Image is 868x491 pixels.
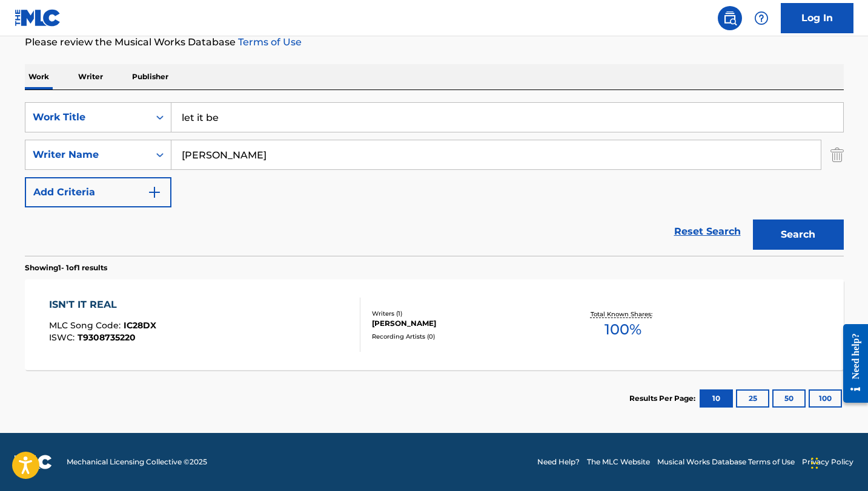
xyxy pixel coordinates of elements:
[809,389,842,408] button: 100
[657,457,795,467] a: Musical Works Database Terms of Use
[700,389,733,408] button: 10
[723,11,737,25] img: search
[15,455,52,469] img: logo
[25,102,844,256] form: Search Form
[49,332,78,343] span: ISWC :
[25,262,107,273] p: Showing 1 - 1 of 1 results
[807,433,868,491] iframe: Chat Widget
[124,320,156,331] span: IC28DX
[749,6,774,30] div: Help
[25,279,844,370] a: ISN'T IT REALMLC Song Code:IC28DXISWC:T9308735220Writers (1)[PERSON_NAME]Recording Artists (0)Tot...
[25,35,844,50] p: Please review the Musical Works Database
[372,318,555,329] div: [PERSON_NAME]
[772,389,806,408] button: 50
[834,314,868,412] iframe: Resource Center
[605,319,641,340] span: 100 %
[49,320,124,331] span: MLC Song Code :
[25,177,171,207] button: Add Criteria
[372,309,555,318] div: Writers ( 1 )
[668,218,747,245] a: Reset Search
[49,298,156,312] div: ISN'T IT REAL
[537,457,580,467] a: Need Help?
[372,332,555,341] div: Recording Artists ( 0 )
[147,185,162,200] img: 9d2ae6d4665cec9f34b9.svg
[718,6,742,30] a: Public Search
[78,332,136,343] span: T9308735220
[802,457,853,467] a: Privacy Policy
[591,310,655,319] p: Total Known Shares:
[736,389,769,408] button: 25
[75,64,107,89] p: Writer
[15,9,61,27] img: MLC Logo
[67,457,207,467] span: Mechanical Licensing Collective © 2025
[33,110,142,125] div: Work Title
[629,393,698,404] p: Results Per Page:
[33,148,142,162] div: Writer Name
[811,445,818,481] div: Drag
[753,219,844,250] button: Search
[236,36,302,48] a: Terms of Use
[781,3,853,33] a: Log In
[587,457,650,467] a: The MLC Website
[25,64,53,89] p: Work
[754,11,769,25] img: help
[830,140,844,170] img: Delete Criterion
[128,64,172,89] p: Publisher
